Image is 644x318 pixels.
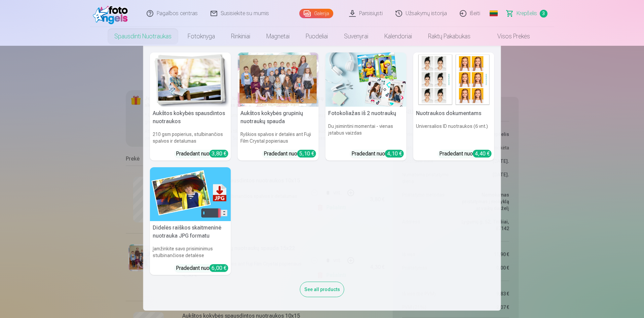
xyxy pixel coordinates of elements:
img: /fa2 [93,3,131,24]
a: Spausdinti nuotraukas [106,27,180,46]
div: 4,10 € [385,150,404,157]
div: See all products [300,282,344,297]
a: See all products [300,285,344,292]
h5: Didelės raiškos skaitmeninė nuotrauka JPG formatu [150,221,231,243]
a: Aukštos kokybės spausdintos nuotraukos Aukštos kokybės spausdintos nuotraukos210 gsm popierius, s... [150,52,231,161]
a: Visos prekės [479,27,538,46]
div: Pradedant nuo [439,150,492,158]
div: 6,00 € [210,264,228,272]
span: 3 [540,10,547,17]
a: Nuotraukos dokumentamsNuotraukos dokumentamsUniversalios ID nuotraukos (6 vnt.)Pradedant nuo4,40 € [413,52,494,161]
h5: Nuotraukos dokumentams [413,107,494,120]
img: Aukštos kokybės spausdintos nuotraukos [150,52,231,107]
img: Nuotraukos dokumentams [413,52,494,107]
div: Pradedant nuo [264,150,316,158]
a: Rinkiniai [223,27,258,46]
h6: Du įsimintini momentai - vienas įstabus vaizdas [326,120,407,147]
a: Raktų pakabukas [420,27,479,46]
div: Pradedant nuo [176,150,228,158]
a: Aukštos kokybės grupinių nuotraukų spaudaRyškios spalvos ir detalės ant Fuji Film Crystal popieri... [238,52,319,161]
a: Magnetai [258,27,298,46]
h6: Ryškios spalvos ir detalės ant Fuji Film Crystal popieriaus [238,128,319,147]
img: Fotokoliažas iš 2 nuotraukų [326,52,407,107]
a: Suvenyrai [336,27,376,46]
div: 3,80 € [210,150,228,157]
a: Didelės raiškos skaitmeninė nuotrauka JPG formatuDidelės raiškos skaitmeninė nuotrauka JPG format... [150,167,231,275]
a: Kalendoriai [376,27,420,46]
h6: Įamžinkite savo prisiminimus stulbinančiose detalėse [150,243,231,261]
a: Galerija [299,9,333,18]
h5: Fotokoliažas iš 2 nuotraukų [326,107,407,120]
h5: Aukštos kokybės grupinių nuotraukų spauda [238,107,319,128]
img: Didelės raiškos skaitmeninė nuotrauka JPG formatu [150,167,231,221]
a: Puodeliai [298,27,336,46]
div: 5,10 € [297,150,316,157]
div: Pradedant nuo [351,150,404,158]
a: Fotokoliažas iš 2 nuotraukųFotokoliažas iš 2 nuotraukųDu įsimintini momentai - vienas įstabus vai... [326,52,407,161]
h5: Aukštos kokybės spausdintos nuotraukos [150,107,231,128]
a: Fotoknyga [180,27,223,46]
h6: 210 gsm popierius, stulbinančios spalvos ir detalumas [150,128,231,147]
h6: Universalios ID nuotraukos (6 vnt.) [413,120,494,147]
div: Pradedant nuo [176,264,228,272]
div: 4,40 € [473,150,492,157]
span: Krepšelis [517,9,537,17]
